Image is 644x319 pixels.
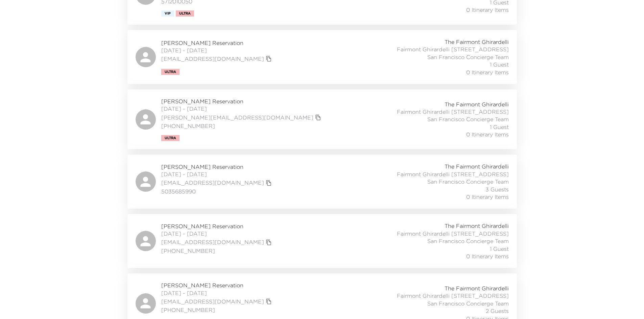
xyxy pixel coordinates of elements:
[490,245,509,252] span: 1 Guest
[427,115,509,123] span: San Francisco Concierge Team
[161,179,264,186] a: [EMAIL_ADDRESS][DOMAIN_NAME]
[161,55,264,62] a: [EMAIL_ADDRESS][DOMAIN_NAME]
[466,69,509,76] span: 0 Itinerary Items
[490,123,509,131] span: 1 Guest
[466,6,509,14] span: 0 Itinerary Items
[466,252,509,260] span: 0 Itinerary Items
[161,238,264,246] a: [EMAIL_ADDRESS][DOMAIN_NAME]
[161,306,273,314] span: [PHONE_NUMBER]
[179,11,191,16] span: Ultra
[161,105,323,112] span: [DATE] - [DATE]
[397,230,509,237] span: Fairmont Ghirardelli [STREET_ADDRESS]
[165,11,171,16] span: Vip
[127,30,517,84] a: [PERSON_NAME] Reservation[DATE] - [DATE][EMAIL_ADDRESS][DOMAIN_NAME]copy primary member emailUltr...
[161,188,273,195] span: 5035685990
[397,292,509,299] span: Fairmont Ghirardelli [STREET_ADDRESS]
[264,54,273,63] button: copy primary member email
[161,114,313,121] a: [PERSON_NAME][EMAIL_ADDRESS][DOMAIN_NAME]
[161,170,273,178] span: [DATE] - [DATE]
[161,47,273,54] span: [DATE] - [DATE]
[466,131,509,138] span: 0 Itinerary Items
[397,108,509,115] span: Fairmont Ghirardelli [STREET_ADDRESS]
[445,163,509,170] span: The Fairmont Ghirardelli
[427,178,509,185] span: San Francisco Concierge Team
[485,186,509,193] span: 3 Guests
[127,89,517,149] a: [PERSON_NAME] Reservation[DATE] - [DATE][PERSON_NAME][EMAIL_ADDRESS][DOMAIN_NAME]copy primary mem...
[466,193,509,201] span: 0 Itinerary Items
[161,98,323,105] span: [PERSON_NAME] Reservation
[486,307,509,315] span: 2 Guests
[161,247,273,255] span: [PHONE_NUMBER]
[397,170,509,178] span: Fairmont Ghirardelli [STREET_ADDRESS]
[161,230,273,237] span: [DATE] - [DATE]
[127,155,517,209] a: [PERSON_NAME] Reservation[DATE] - [DATE][EMAIL_ADDRESS][DOMAIN_NAME]copy primary member email5035...
[161,222,273,230] span: [PERSON_NAME] Reservation
[264,297,273,306] button: copy primary member email
[313,113,323,122] button: copy primary member email
[161,289,273,297] span: [DATE] - [DATE]
[445,285,509,292] span: The Fairmont Ghirardelli
[127,214,517,268] a: [PERSON_NAME] Reservation[DATE] - [DATE][EMAIL_ADDRESS][DOMAIN_NAME]copy primary member email[PHO...
[264,178,273,188] button: copy primary member email
[427,300,509,307] span: San Francisco Concierge Team
[397,46,509,53] span: Fairmont Ghirardelli [STREET_ADDRESS]
[445,222,509,230] span: The Fairmont Ghirardelli
[427,237,509,245] span: San Francisco Concierge Team
[165,136,176,140] span: Ultra
[427,53,509,61] span: San Francisco Concierge Team
[161,163,273,170] span: [PERSON_NAME] Reservation
[161,282,273,289] span: [PERSON_NAME] Reservation
[161,298,264,305] a: [EMAIL_ADDRESS][DOMAIN_NAME]
[161,39,273,47] span: [PERSON_NAME] Reservation
[490,61,509,68] span: 1 Guest
[445,38,509,46] span: The Fairmont Ghirardelli
[165,70,176,74] span: Ultra
[161,122,323,130] span: [PHONE_NUMBER]
[445,101,509,108] span: The Fairmont Ghirardelli
[264,238,273,247] button: copy primary member email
